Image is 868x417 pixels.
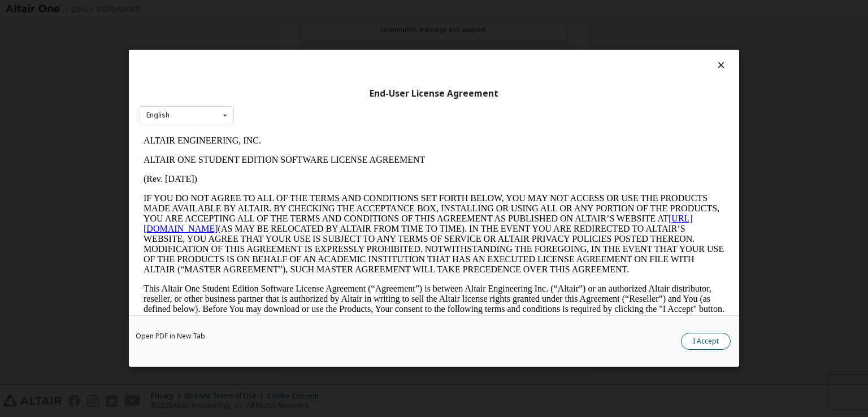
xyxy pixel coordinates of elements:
[5,24,585,34] p: ALTAIR ONE STUDENT EDITION SOFTWARE LICENSE AGREEMENT
[5,82,554,102] a: [URL][DOMAIN_NAME]
[681,333,731,350] button: I Accept
[146,112,170,119] div: English
[5,62,585,144] p: IF YOU DO NOT AGREE TO ALL OF THE TERMS AND CONDITIONS SET FORTH BELOW, YOU MAY NOT ACCESS OR USE...
[5,5,585,15] p: ALTAIR ENGINEERING, INC.
[136,333,205,340] a: Open PDF in New Tab
[5,153,585,193] p: This Altair One Student Edition Software License Agreement (“Agreement”) is between Altair Engine...
[5,43,585,53] p: (Rev. [DATE])
[139,88,729,99] div: End-User License Agreement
